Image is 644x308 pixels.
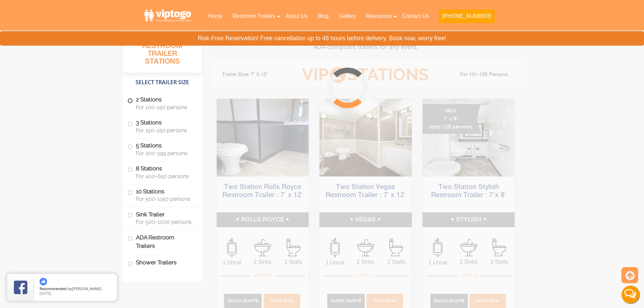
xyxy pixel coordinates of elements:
a: Two Station Stylish Restroom Trailer : 7’x 8′ [431,184,506,199]
span: For 200-399 persons [136,150,194,157]
h3: All Portable Restroom Trailer Stations [123,32,202,73]
button: Live Chat [617,281,644,308]
h5: VEGAS [319,212,412,227]
a: Gallery [334,9,361,24]
span: 1 Urinal [217,259,247,267]
img: A mini restroom trailer with two separate stations and separate doors for males and females [423,99,515,176]
span: Quick Quote [228,298,258,303]
img: an icon of stall [389,239,403,256]
span: For 500-1150 persons [136,196,194,202]
a: Two Station Vegas Restroom Trailer : 7′ x 12′ [326,184,406,199]
a: Restroom Trailers [228,9,280,24]
a: Blog [313,9,334,24]
span: 2 Sinks [350,258,381,266]
img: an icon of sink [460,239,477,256]
a: About Us [280,9,313,24]
img: thumbs up icon [40,278,47,285]
span: 1 Urinal [319,259,350,267]
div: #VIP V712 [354,271,377,280]
span: 2 Stalls [278,258,309,266]
label: 8 Stations [127,162,197,183]
span: Book Now [270,299,293,303]
label: 5 Stations [127,139,197,160]
img: an icon of stall [493,239,506,256]
label: 10 Stations [127,185,197,206]
a: Quick Quote [430,298,469,303]
span: 2 Stalls [381,258,412,266]
a: [PHONE_NUMBER] [434,9,499,27]
span: Quick Quote [331,298,361,303]
img: an icon of urinal [227,238,237,257]
div: #VIP R712 [251,271,275,280]
img: an icon of urinal [330,238,340,257]
div: #VIP S78 [458,271,479,280]
a: Quick Quote [224,298,263,303]
span: For 500-1000 persons [136,219,194,225]
label: Shower Trailers [127,256,197,270]
h5: STYLISH [423,212,515,227]
span: [DATE] [40,291,51,296]
li: For 101-150 Persons [440,71,516,79]
span: 2 Sinks [247,258,278,266]
img: Side view of two station restroom trailer with separate doors for males and females [217,99,309,176]
span: Book Now [476,299,499,303]
img: Side view of two station restroom trailer with separate doors for males and females [319,99,412,176]
span: Book Now [373,299,396,303]
img: an icon of urinal [433,238,443,257]
span: 2 Sinks [453,258,484,266]
img: an icon of sink [357,239,374,256]
span: 2 Stalls [484,258,515,266]
span: For 100-150 persons [136,104,194,111]
a: Quick Quote [327,298,366,303]
a: Book Now [469,298,507,303]
img: an icon of stall [287,239,300,256]
label: 2 Stations [127,93,197,114]
a: Two Station Rolls Royce Restroom Trailer : 7′ x 12′ [222,184,303,199]
a: Resources [361,9,397,24]
h3: VIP Stations [291,66,439,84]
span: Quick Quote [434,298,464,303]
h4: Select Trailer Size [123,76,202,89]
span: Recommended [40,286,67,291]
label: ADA Restroom Trailers [127,230,197,253]
span: 1 Urinal [423,259,453,267]
span: by [40,287,112,291]
img: an icon of sink [254,239,271,256]
img: Review Rating [14,281,27,294]
button: [PHONE_NUMBER] [439,9,494,23]
a: Book Now [263,298,301,303]
span: For 150-250 persons [136,127,194,134]
h5: ROLLS ROYCE [217,212,309,227]
label: Sink Trailer [127,207,197,228]
div: Mini 7' x 8' upto 125 persons [423,104,481,134]
label: 3 Stations [127,116,197,137]
a: Book Now [366,298,404,303]
span: 2 [330,67,346,83]
a: Home [203,9,228,24]
a: Contact Us [397,9,434,24]
span: [PERSON_NAME] [72,286,101,291]
li: Trailer Size: 7' X 12' [216,65,292,85]
span: For 400-650 persons [136,173,194,180]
